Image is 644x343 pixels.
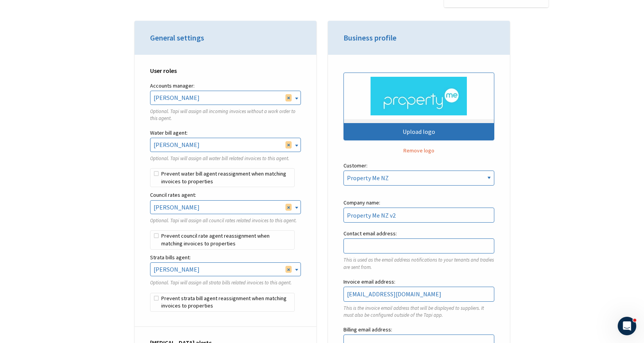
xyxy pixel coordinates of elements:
[285,94,292,101] span: Remove all items
[150,253,301,262] label: Strata bills agent:
[343,73,494,140] button: Upload logo
[343,208,494,223] input: Company name:
[344,123,494,140] div: Upload logo
[618,317,636,335] iframe: Intercom live chat
[343,238,494,253] input: Contact email address:
[150,279,301,286] p: Optional. Tapi will assign all strata bills related invoices to this agent.
[285,141,292,148] span: Remove all items
[285,204,292,211] span: Remove all items
[150,200,301,214] span: Rebekah Osborne
[343,229,494,253] label: Contact email address:
[343,32,494,43] h3: Business profile
[343,287,494,302] input: Invoice email address:
[150,168,295,188] label: Prevent water bill agent reassignment when matching invoices to properties
[150,262,301,276] span: Taylor Coleman
[150,128,301,138] label: Water bill agent:
[150,91,301,105] span: Josh Sali
[343,257,494,270] p: This is used as the email address notifications to your tenants and tradies are sent from.
[150,217,301,224] p: Optional. Tapi will assign all council rates related invoices to this agent.
[343,305,494,319] p: This is the invoice email address that will be displayed to suppliers. It must also be configured...
[343,161,494,192] label: Customer:
[150,67,177,74] strong: User roles
[150,81,301,91] label: Accounts manager:
[343,147,494,155] button: Remove logo
[150,155,301,162] p: Optional. Tapi will assign all water bill related invoices to this agent.
[150,32,301,43] h3: General settings
[150,138,301,152] span: Anna Pengelly
[343,198,494,223] label: Company name:
[285,266,292,273] span: Remove all items
[150,91,301,104] span: Josh Sali
[150,293,295,312] label: Prevent strata bill agent reassignment when matching invoices to properties
[150,263,301,276] span: Taylor Coleman
[150,138,301,151] span: Anna Pengelly
[150,230,295,250] label: Prevent council rate agent reassignment when matching invoices to properties
[150,201,301,214] span: Rebekah Osborne
[343,171,494,186] select: Customer:
[343,277,494,302] label: Invoice email address:
[150,190,301,200] label: Council rates agent:
[371,77,467,115] img: .jpg
[150,108,301,122] p: Optional. Tapi will assign all incoming invoices without a work order to this agent.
